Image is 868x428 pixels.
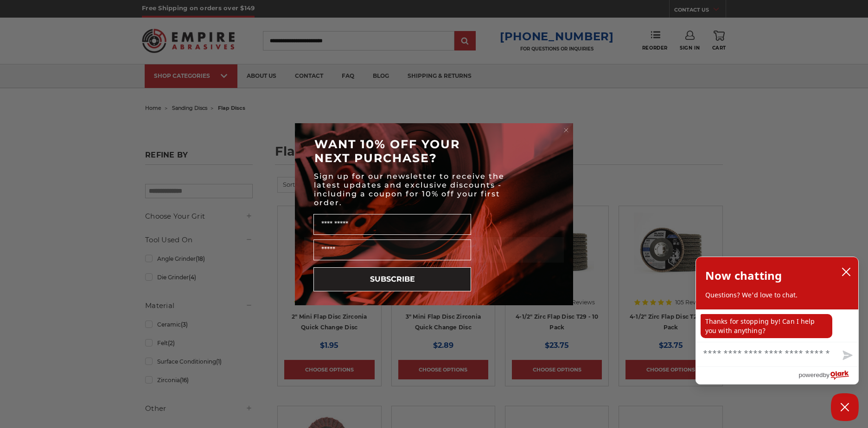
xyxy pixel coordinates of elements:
p: Thanks for stopping by! Can I help you with anything? [701,314,832,338]
button: Close Chatbox [831,393,859,421]
div: olark chatbox [696,257,859,384]
span: powered [798,369,823,381]
button: Send message [835,345,858,366]
span: by [823,369,830,381]
button: Close dialog [562,126,571,135]
h2: Now chatting [705,266,782,285]
button: SUBSCRIBE [313,267,471,291]
button: close chatbox [839,265,854,279]
div: chat [696,309,858,342]
span: Sign up for our newsletter to receive the latest updates and exclusive discounts - including a co... [314,172,504,207]
p: Questions? We'd love to chat. [705,290,849,300]
input: Email [313,239,471,260]
a: Powered by Olark [798,367,858,384]
span: WANT 10% OFF YOUR NEXT PURCHASE? [314,137,460,165]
